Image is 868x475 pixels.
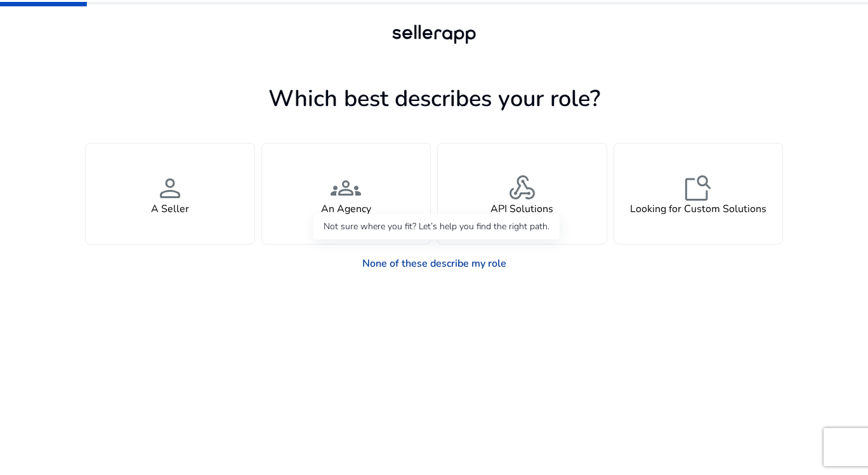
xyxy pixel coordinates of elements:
button: webhookAPI Solutions [437,143,607,244]
h4: API Solutions [490,203,553,215]
span: feature_search [683,173,713,203]
div: Not sure where you fit? Let’s help you find the right path. [313,214,560,239]
span: person [155,173,185,203]
button: groupsAn Agency [261,143,431,244]
button: personA Seller [85,143,255,244]
a: None of these describe my role [352,251,516,276]
span: groups [331,173,361,203]
h1: Which best describes your role? [85,85,783,112]
h4: Looking for Custom Solutions [630,203,766,215]
h4: An Agency [321,203,371,215]
span: webhook [507,173,537,203]
button: feature_searchLooking for Custom Solutions [614,143,784,244]
h4: A Seller [151,203,189,215]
